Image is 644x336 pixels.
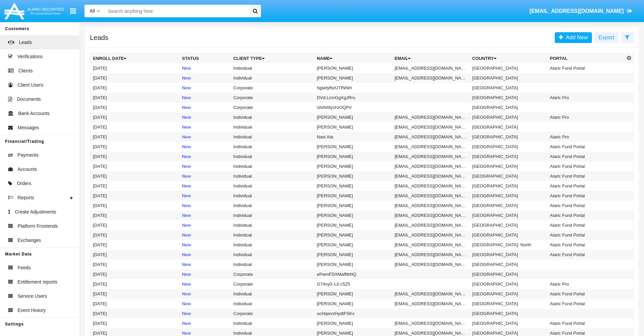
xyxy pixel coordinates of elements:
td: [EMAIL_ADDRESS][DOMAIN_NAME] [392,210,470,220]
td: Individual [231,318,314,328]
td: [EMAIL_ADDRESS][DOMAIN_NAME] [392,132,470,142]
span: Client Users [18,82,43,89]
td: [EMAIL_ADDRESS][DOMAIN_NAME] [392,171,470,181]
td: [PERSON_NAME] [314,289,392,299]
span: Bank Accounts [18,110,50,117]
td: Alaric Fund Portal [547,152,625,161]
td: [GEOGRAPHIC_DATA] [470,83,547,93]
td: Alaric Fund Portal [547,191,625,201]
td: [DATE] [90,269,180,279]
td: [PERSON_NAME] [314,63,392,73]
td: [PERSON_NAME] [314,161,392,171]
td: [EMAIL_ADDRESS][DOMAIN_NAME] [392,112,470,122]
td: [DATE] [90,93,180,103]
td: [DATE] [90,112,180,122]
span: Leads [19,39,32,46]
td: [PERSON_NAME] [314,299,392,309]
td: Alaric Fund Portal [547,318,625,328]
td: New [179,269,231,279]
input: Search [105,5,247,17]
th: Client Type [231,53,314,64]
td: [GEOGRAPHIC_DATA] [470,309,547,318]
td: [GEOGRAPHIC_DATA] [470,318,547,328]
td: New [179,240,231,250]
th: Enroll Date [90,53,180,64]
td: New [179,63,231,73]
td: [DATE] [90,230,180,240]
td: [DATE] [90,309,180,318]
span: Documents [17,96,41,103]
td: New [179,309,231,318]
td: New [179,152,231,161]
td: [DATE] [90,161,180,171]
td: New [179,161,231,171]
td: [GEOGRAPHIC_DATA] [470,260,547,269]
td: [DATE] [90,152,180,161]
span: Event History [18,307,46,314]
td: [EMAIL_ADDRESS][DOMAIN_NAME] [392,318,470,328]
td: Individual [231,132,314,142]
td: [DATE] [90,63,180,73]
td: [DATE] [90,142,180,152]
td: [DATE] [90,240,180,250]
td: [EMAIL_ADDRESS][DOMAIN_NAME] [392,161,470,171]
td: New [179,73,231,83]
span: Accounts [18,166,37,173]
td: [PERSON_NAME] [314,210,392,220]
button: Export [595,32,618,43]
td: [PERSON_NAME] [314,191,392,201]
td: [GEOGRAPHIC_DATA] [470,132,547,142]
td: Alaric Fund Portal [547,289,625,299]
td: [PERSON_NAME] [314,250,392,260]
a: [EMAIL_ADDRESS][DOMAIN_NAME] [526,2,636,21]
span: Orders [17,180,31,187]
td: Corporate [231,269,314,279]
span: Create Adjustments [15,208,56,216]
td: [DATE] [90,260,180,269]
th: Name [314,53,392,64]
td: Alaric Fund Portal [547,171,625,181]
td: [GEOGRAPHIC_DATA] [470,299,547,309]
td: [DATE] [90,73,180,83]
td: [EMAIL_ADDRESS][DOMAIN_NAME] [392,299,470,309]
td: Corporate [231,309,314,318]
td: [EMAIL_ADDRESS][DOMAIN_NAME] [392,142,470,152]
td: [EMAIL_ADDRESS][DOMAIN_NAME] [392,122,470,132]
td: [EMAIL_ADDRESS][DOMAIN_NAME] [392,201,470,210]
span: [EMAIL_ADDRESS][DOMAIN_NAME] [529,8,624,14]
td: [GEOGRAPHIC_DATA] [470,191,547,201]
td: Alaric Fund Portal [547,220,625,230]
td: Alaric Fund Portal [547,250,625,260]
td: [PERSON_NAME] [314,122,392,132]
td: Alaric Fund Portal [547,161,625,171]
td: Alaric Pro [547,132,625,142]
td: New [179,250,231,260]
td: [DATE] [90,318,180,328]
td: G74vy0'-Lb c5Z5 [314,279,392,289]
span: Add New [563,35,588,40]
td: [GEOGRAPHIC_DATA] [470,210,547,220]
td: New [179,201,231,210]
td: [DATE] [90,191,180,201]
td: New [179,142,231,152]
td: Individual [231,122,314,132]
td: [DATE] [90,289,180,299]
td: Individual [231,210,314,220]
td: [DATE] [90,201,180,210]
td: New [179,191,231,201]
td: [EMAIL_ADDRESS][DOMAIN_NAME] [392,220,470,230]
td: [EMAIL_ADDRESS][DOMAIN_NAME] [392,250,470,260]
td: [DATE] [90,171,180,181]
td: [PERSON_NAME] [314,240,392,250]
td: Individual [231,220,314,230]
td: [PERSON_NAME] [314,201,392,210]
td: [GEOGRAPHIC_DATA] [470,152,547,161]
td: [DATE] [90,299,180,309]
td: Individual [231,112,314,122]
td: [DATE] [90,279,180,289]
td: [PERSON_NAME] [314,318,392,328]
td: [GEOGRAPHIC_DATA] [470,142,547,152]
td: [DATE] [90,83,180,93]
th: Portal [547,53,625,64]
h5: Leads [90,35,109,40]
